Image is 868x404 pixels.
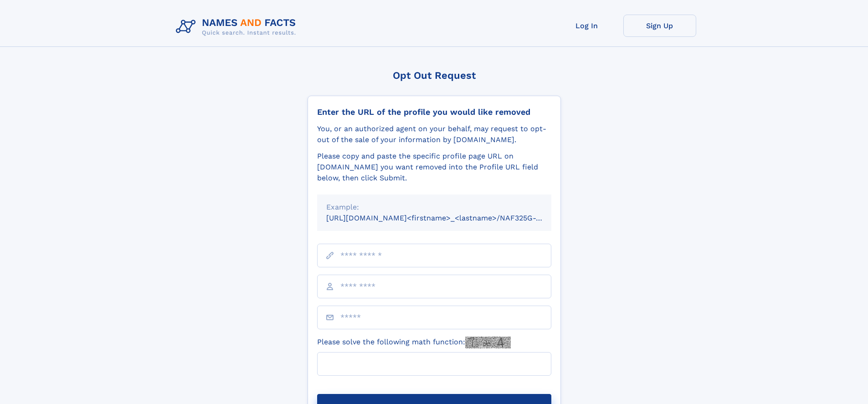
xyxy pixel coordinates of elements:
[550,15,623,37] a: Log In
[308,70,561,81] div: Opt Out Request
[317,107,551,117] div: Enter the URL of the profile you would like removed
[326,202,542,213] div: Example:
[317,337,511,348] label: Please solve the following math function:
[623,15,696,37] a: Sign Up
[326,214,569,222] small: [URL][DOMAIN_NAME]<firstname>_<lastname>/NAF325G-xxxxxxxx
[317,151,551,184] div: Please copy and paste the specific profile page URL on [DOMAIN_NAME] you want removed into the Pr...
[172,15,303,39] img: Logo Names and Facts
[317,123,551,145] div: You, or an authorized agent on your behalf, may request to opt-out of the sale of your informatio...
